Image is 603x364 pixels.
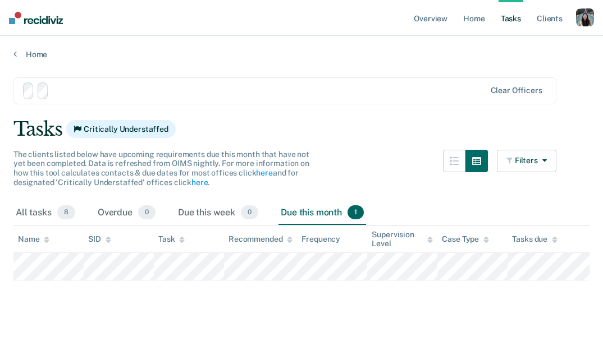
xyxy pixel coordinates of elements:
[9,12,63,24] img: Recidiviz
[241,205,258,220] span: 0
[158,234,185,244] div: Task
[301,234,340,244] div: Frequency
[95,201,158,225] div: Overdue0
[57,205,75,220] span: 8
[13,201,77,225] div: All tasks8
[442,234,489,244] div: Case Type
[13,150,309,187] span: The clients listed below have upcoming requirements due this month that have not yet been complet...
[372,230,433,249] div: Supervision Level
[256,168,272,177] a: here
[13,118,590,141] div: Tasks
[278,201,366,225] div: Due this month1
[191,178,208,187] a: here
[66,120,176,138] span: Critically Understaffed
[497,150,556,172] button: Filters
[491,86,542,95] div: Clear officers
[348,205,364,220] span: 1
[176,201,261,225] div: Due this week0
[13,49,590,59] a: Home
[512,234,558,244] div: Tasks due
[229,234,293,244] div: Recommended
[88,234,111,244] div: SID
[138,205,156,220] span: 0
[18,234,49,244] div: Name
